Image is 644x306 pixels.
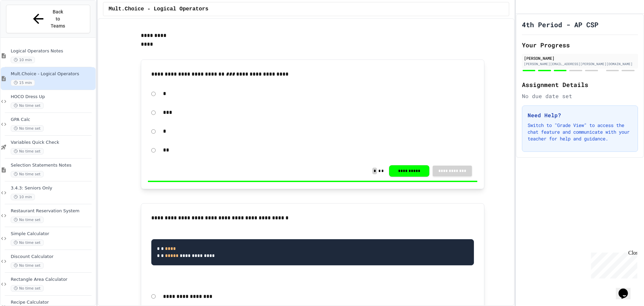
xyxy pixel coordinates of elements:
[3,3,46,43] div: Chat with us now!Close
[528,111,632,119] h3: Need Help?
[522,40,638,50] h2: Your Progress
[109,5,209,13] span: Mult.Choice - Logical Operators
[11,217,44,223] span: No time set
[11,117,94,123] span: GPA Calc
[588,250,637,278] iframe: chat widget
[11,125,44,132] span: No time set
[11,148,44,155] span: No time set
[11,194,35,200] span: 10 min
[11,185,94,191] span: 3.4.3: Seniors Only
[11,262,44,269] span: No time set
[11,285,44,292] span: No time set
[11,231,94,237] span: Simple Calculator
[11,80,35,86] span: 15 min
[616,279,637,299] iframe: chat widget
[11,94,94,100] span: HOCO Dress Up
[11,277,94,282] span: Rectangle Area Calculator
[522,80,638,89] h2: Assignment Details
[528,122,632,142] p: Switch to "Grade View" to access the chat feature and communicate with your teacher for help and ...
[524,61,636,67] div: [PERSON_NAME][EMAIL_ADDRESS][PERSON_NAME][DOMAIN_NAME]
[11,239,44,246] span: No time set
[522,92,638,100] div: No due date set
[11,208,94,214] span: Restaurant Reservation System
[11,57,35,63] span: 10 min
[11,140,94,145] span: Variables Quick Check
[524,55,636,61] div: [PERSON_NAME]
[11,102,44,109] span: No time set
[50,8,66,30] span: Back to Teams
[11,163,94,168] span: Selection Statements Notes
[11,48,94,54] span: Logical Operators Notes
[6,5,90,33] button: Back to Teams
[11,71,94,77] span: Mult.Choice - Logical Operators
[11,254,94,260] span: Discount Calculator
[11,171,44,177] span: No time set
[11,300,94,305] span: Recipe Calculator
[522,20,598,29] h1: 4th Period - AP CSP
